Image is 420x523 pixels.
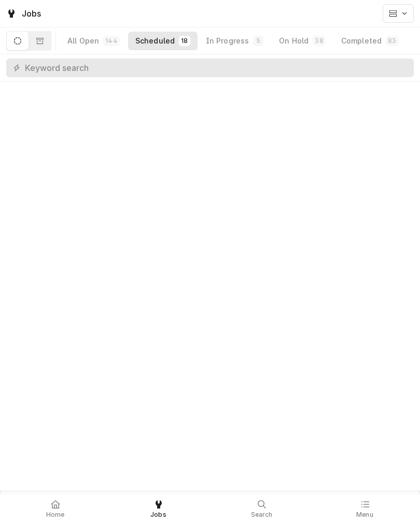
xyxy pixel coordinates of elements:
[356,511,373,519] span: Menu
[255,37,261,45] div: 5
[105,37,117,45] div: 144
[181,37,188,45] div: 18
[251,511,273,519] span: Search
[388,37,396,45] div: 83
[4,496,106,521] a: Home
[150,511,166,519] span: Jobs
[315,37,323,45] div: 38
[314,496,416,521] a: Menu
[341,36,382,46] div: Completed
[211,496,313,521] a: Search
[206,36,249,46] div: In Progress
[46,511,65,519] span: Home
[67,36,99,46] div: All Open
[107,496,209,521] a: Jobs
[135,36,175,46] div: Scheduled
[279,36,309,46] div: On Hold
[25,59,409,77] input: Keyword search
